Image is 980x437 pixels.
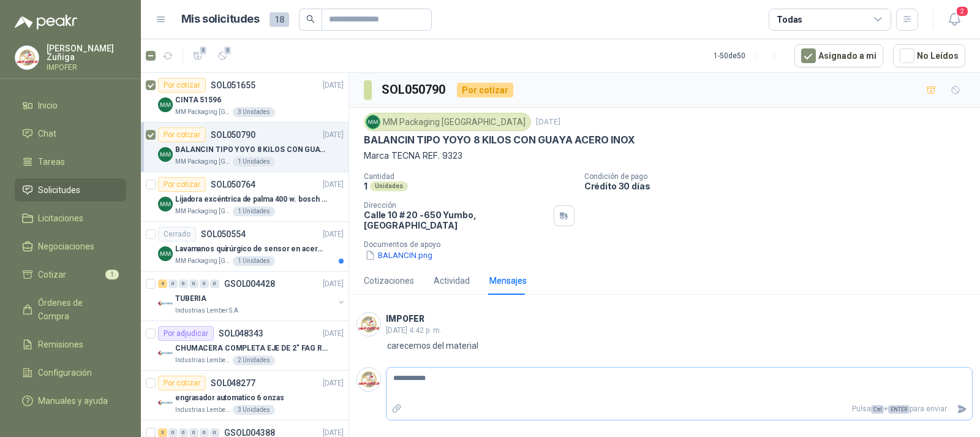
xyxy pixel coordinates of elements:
div: Actividad [434,274,470,287]
span: Negociaciones [38,240,94,253]
p: IMPOFER [47,64,126,71]
p: MM Packaging [GEOGRAPHIC_DATA] [175,107,230,117]
a: Órdenes de Compra [15,291,126,328]
a: Por cotizarSOL048277[DATE] Company Logoengrasador automatico 6 onzasIndustrias Lember S.A3 Unidades [141,371,349,420]
span: 18 [269,12,289,27]
a: Solicitudes [15,178,126,202]
button: Enviar [952,398,972,420]
a: Por cotizarSOL050790[DATE] Company LogoBALANCIN TIPO YOYO 8 KILOS CON GUAYA ACERO INOXMM Packagin... [141,123,349,172]
p: Documentos de apoyo [364,240,975,249]
span: Órdenes de Compra [38,296,115,323]
p: [DATE] [323,129,344,141]
p: Crédito 30 días [584,181,975,191]
img: Company Logo [366,115,380,129]
div: 0 [200,279,209,288]
span: 2 [199,45,208,55]
p: SOL050764 [211,180,255,189]
button: 2 [943,9,965,31]
span: Cotizar [38,268,66,281]
div: 0 [189,428,198,437]
button: 2 [213,46,232,66]
button: 2 [188,46,208,66]
p: CINTA 51596 [175,94,221,106]
span: search [306,15,315,23]
div: Unidades [370,181,408,191]
img: Company Logo [158,346,173,360]
label: Adjuntar archivos [386,398,407,420]
span: [DATE] 4:42 p. m. [386,326,442,335]
div: Todas [777,13,802,26]
span: 2 [956,6,969,17]
p: SOL048343 [219,329,263,338]
div: 3 [158,428,167,437]
img: Company Logo [357,313,380,336]
img: Logo peakr [15,15,77,29]
p: carecemos del material [387,339,478,352]
div: 1 Unidades [233,207,275,216]
p: [DATE] [323,278,344,290]
span: Configuración [38,366,92,379]
a: Licitaciones [15,207,126,230]
span: 2 [224,45,232,55]
p: Lijadora excéntrica de palma 400 w. bosch gex 125-150 ave [175,194,328,205]
div: 1 Unidades [233,157,275,167]
button: Asignado a mi [794,44,883,67]
img: Company Logo [158,97,173,112]
h3: SOL050790 [382,80,447,99]
a: Inicio [15,94,126,117]
p: Lavamanos quirúrgico de sensor en acero referencia TLS-13 [175,243,328,255]
p: BALANCIN TIPO YOYO 8 KILOS CON GUAYA ACERO INOX [175,144,328,156]
a: CerradoSOL050554[DATE] Company LogoLavamanos quirúrgico de sensor en acero referencia TLS-13MM Pa... [141,222,349,272]
p: [DATE] [323,328,344,340]
span: Solicitudes [38,183,80,197]
p: SOL050554 [201,230,246,238]
div: 0 [168,279,178,288]
div: 0 [168,428,178,437]
h3: IMPOFER [386,316,424,322]
p: 1 [364,181,367,191]
a: Por cotizarSOL050764[DATE] Company LogoLijadora excéntrica de palma 400 w. bosch gex 125-150 aveM... [141,172,349,222]
p: Industrias Lember S.A [175,306,238,316]
span: 1 [105,270,119,279]
p: [DATE] [323,378,344,389]
div: Por cotizar [457,83,513,97]
div: Por cotizar [158,177,206,192]
a: Por cotizarSOL051655[DATE] Company LogoCINTA 51596MM Packaging [GEOGRAPHIC_DATA]3 Unidades [141,73,349,123]
img: Company Logo [158,395,173,410]
span: ENTER [888,405,910,414]
p: Industrias Lember S.A [175,355,230,365]
div: Por cotizar [158,78,206,93]
a: Negociaciones [15,235,126,258]
p: MM Packaging [GEOGRAPHIC_DATA] [175,256,230,266]
div: Mensajes [489,274,527,287]
p: Dirección [364,201,549,210]
a: Por adjudicarSOL048343[DATE] Company LogoCHUMACERA COMPLETA EJE DE 2" FAG REF: UCF211-32Industria... [141,321,349,371]
p: Calle 10 # 20 -650 Yumbo , [GEOGRAPHIC_DATA] [364,210,549,230]
div: 0 [179,279,188,288]
span: Inicio [38,99,58,112]
p: engrasador automatico 6 onzas [175,392,284,404]
p: MM Packaging [GEOGRAPHIC_DATA] [175,207,230,216]
div: 0 [200,428,209,437]
p: [DATE] [323,80,344,91]
a: Configuración [15,361,126,384]
div: Por cotizar [158,376,206,390]
span: Chat [38,127,56,140]
button: BALANCIN.png [364,249,434,262]
span: Ctrl [871,405,884,414]
p: TUBERIA [175,293,206,305]
p: MM Packaging [GEOGRAPHIC_DATA] [175,157,230,167]
div: 0 [210,279,219,288]
p: SOL051655 [211,81,255,89]
a: Remisiones [15,333,126,356]
div: 0 [210,428,219,437]
span: Manuales y ayuda [38,394,108,408]
img: Company Logo [158,246,173,261]
div: 1 - 50 de 50 [714,46,785,66]
div: Cerrado [158,227,196,241]
p: Industrias Lember S.A [175,405,230,415]
button: No Leídos [893,44,965,67]
div: Cotizaciones [364,274,414,287]
p: [DATE] [323,179,344,191]
a: 4 0 0 0 0 0 GSOL004428[DATE] Company LogoTUBERIAIndustrias Lember S.A [158,276,346,316]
